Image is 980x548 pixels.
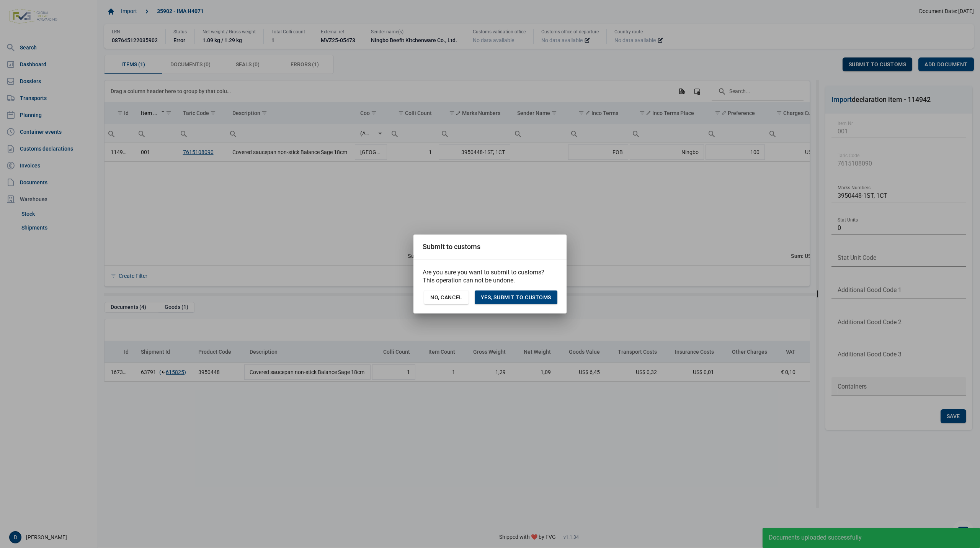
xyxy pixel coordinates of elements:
div: Yes, Submit to customs [475,290,557,304]
div: No, Cancel [424,290,469,304]
span: No, Cancel [430,294,462,300]
div: Submit to customs [423,242,480,251]
span: Yes, Submit to customs [481,294,551,300]
p: Are you sure you want to submit to customs? This operation can not be undone. [423,269,557,284]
